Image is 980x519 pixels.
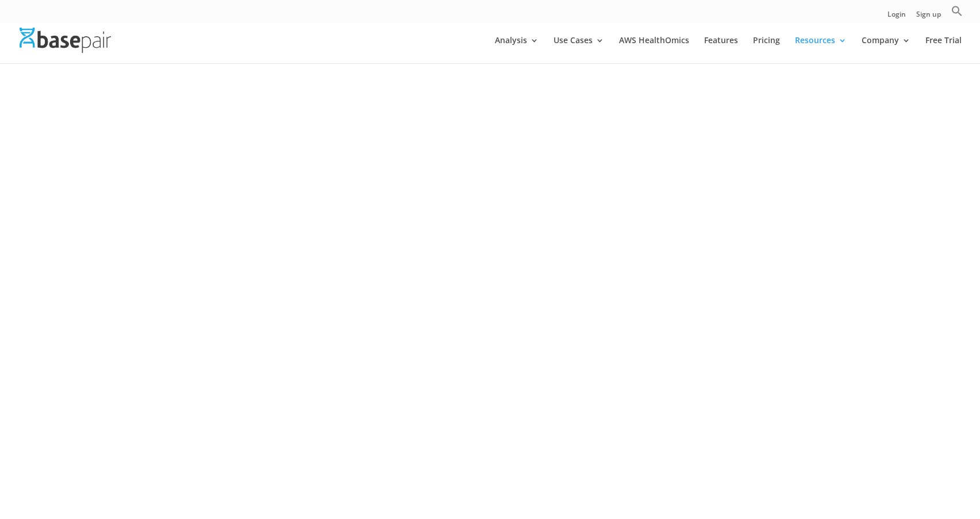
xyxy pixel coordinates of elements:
[704,36,738,63] a: Features
[887,11,906,23] a: Login
[862,36,910,63] a: Company
[916,11,941,23] a: Sign up
[951,5,963,23] a: Search Icon Link
[795,36,847,63] a: Resources
[619,36,689,63] a: AWS HealthOmics
[753,36,780,63] a: Pricing
[20,28,111,52] img: Basepair
[426,235,555,255] strong: RNA-Seq Analysis
[495,36,539,63] a: Analysis
[951,5,963,17] svg: Search
[554,36,604,63] a: Use Cases
[925,36,962,63] a: Free Trial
